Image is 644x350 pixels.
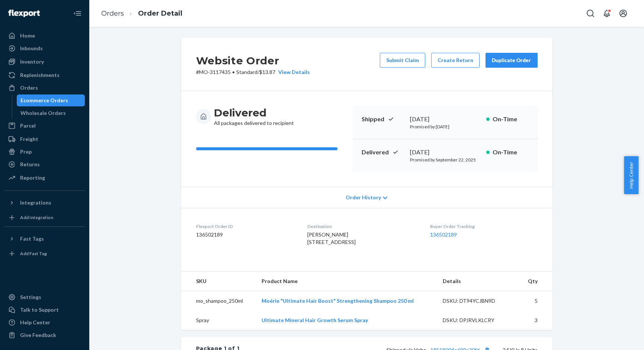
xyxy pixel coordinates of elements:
[20,32,35,39] div: Home
[486,53,538,68] button: Duplicate Order
[8,10,40,17] img: Flexport logo
[431,53,480,68] button: Create Return
[307,223,418,229] dt: Destination
[410,123,480,130] p: Promised by [DATE]
[20,71,60,79] div: Replenishments
[492,57,531,64] div: Duplicate Order
[4,317,85,328] a: Help Center
[20,293,41,301] div: Settings
[4,304,85,316] button: Talk to Support
[443,317,513,324] div: DSKU: DPJRVLKLCRY
[624,156,638,194] button: Help Center
[410,157,480,163] p: Promised by September 22, 2025
[4,329,85,341] button: Give Feedback
[410,148,480,157] div: [DATE]
[307,231,356,245] span: [PERSON_NAME] [STREET_ADDRESS]
[519,272,552,291] th: Qty
[101,9,124,17] a: Orders
[196,68,310,76] p: # MO-3117435 / $13.87
[599,6,614,21] button: Open notifications
[20,214,53,221] div: Add Integration
[4,146,85,158] a: Prep
[4,56,85,68] a: Inventory
[4,248,85,260] a: Add Fast Tag
[4,69,85,81] a: Replenishments
[4,133,85,145] a: Freight
[4,291,85,303] a: Settings
[20,331,56,339] div: Give Feedback
[4,30,85,42] a: Home
[262,298,414,304] a: Moérie "Ultimate Hair Boost" Strengthening Shampoo 250 ml
[181,291,256,311] td: mo_shampoo_250ml
[20,122,36,129] div: Parcel
[20,319,50,326] div: Help Center
[430,223,537,229] dt: Buyer Order Tracking
[181,311,256,330] td: Spray
[20,109,66,117] div: Wholesale Orders
[17,107,85,119] a: Wholesale Orders
[20,174,45,182] div: Reporting
[493,148,529,157] p: On-Time
[20,58,44,65] div: Inventory
[20,97,68,104] div: Ecommerce Orders
[20,235,44,243] div: Fast Tags
[4,120,85,132] a: Parcel
[20,45,43,52] div: Inbounds
[20,84,38,91] div: Orders
[519,311,552,330] td: 3
[493,115,529,123] p: On-Time
[95,3,188,25] ol: breadcrumbs
[20,148,32,155] div: Prep
[196,223,295,229] dt: Flexport Order ID
[196,53,310,68] h2: Website Order
[17,94,85,106] a: Ecommerce Orders
[430,231,457,238] a: 136502189
[275,68,310,76] button: View Details
[362,115,404,123] p: Shipped
[616,6,631,21] button: Open account menu
[236,69,257,75] span: Standard
[4,172,85,184] a: Reporting
[20,199,51,206] div: Integrations
[4,82,85,94] a: Orders
[20,135,38,143] div: Freight
[181,272,256,291] th: SKU
[196,231,295,238] dd: 136502189
[20,161,40,168] div: Returns
[256,272,437,291] th: Product Name
[346,194,381,201] span: Order History
[4,212,85,224] a: Add Integration
[410,115,480,123] div: [DATE]
[362,148,404,157] p: Delivered
[4,158,85,170] a: Returns
[583,6,598,21] button: Open Search Box
[20,250,47,257] div: Add Fast Tag
[380,53,425,68] button: Submit Claim
[443,297,513,305] div: DSKU: DT94YCJBN9D
[519,291,552,311] td: 5
[437,272,519,291] th: Details
[4,42,85,54] a: Inbounds
[20,306,59,314] div: Talk to Support
[214,106,294,127] div: All packages delivered to recipient
[232,69,235,75] span: •
[4,197,85,209] button: Integrations
[138,9,182,17] a: Order Detail
[70,6,85,21] button: Close Navigation
[214,106,294,119] h3: Delivered
[4,233,85,245] button: Fast Tags
[262,317,368,323] a: Ultimate Mineral Hair Growth Serum Spray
